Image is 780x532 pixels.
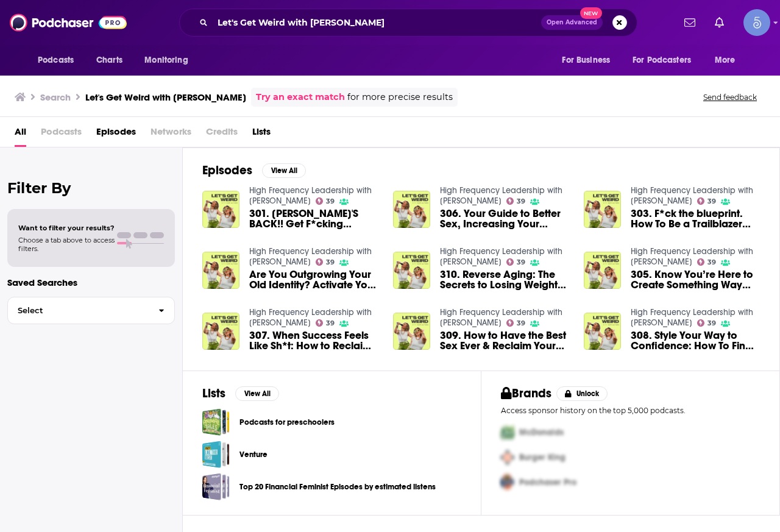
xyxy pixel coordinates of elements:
a: 310. Reverse Aging: The Secrets to Losing Weight and Feeling Younger after 45 ft. Lisa Garrett [440,269,569,290]
img: Second Pro Logo [496,445,519,470]
span: 39 [707,321,716,326]
a: Top 20 Financial Feminist Episodes by estimated listens [202,473,230,500]
span: 39 [326,321,335,326]
img: 305. Know You’re Here to Create Something Way Bigger Than You? Listen to this Story with Shannon ... [584,252,621,289]
a: 303. F*ck the blueprint. How To Be a Trailblazer and Create ONLY What You Can Create [631,208,760,229]
span: McDonalds [519,427,564,438]
span: New [580,7,602,19]
a: 39 [697,258,717,266]
a: Podcasts for preschoolers [239,416,335,429]
span: Charts [96,52,122,69]
a: Venture [202,441,230,468]
a: High Frequency Leadership with Samantha Warren [440,307,562,328]
span: Are You Outgrowing Your Old Identity? Activate Your Fullest Expression & Co-Create Your Vision wi... [249,269,378,290]
span: Choose a tab above to access filters. [18,236,115,253]
a: High Frequency Leadership with Samantha Warren [249,307,372,328]
a: High Frequency Leadership with Samantha Warren [631,185,753,206]
a: 306. Your Guide to Better Sex, Increasing Your Ability to Receive & An Unapologetic Life ft. Dr. ... [440,208,569,229]
img: 308. Style Your Way to Confidence: How To Find Your Authentic Style without Apology ft. Brianna Galm [584,313,621,350]
a: All [15,122,26,147]
button: Unlock [556,386,608,401]
h2: Lists [202,386,225,401]
span: 39 [707,260,716,265]
span: Credits [206,122,238,147]
span: Want to filter your results? [18,224,115,232]
a: High Frequency Leadership with Samantha Warren [249,246,372,267]
span: For Podcasters [633,52,691,69]
button: View All [235,386,279,401]
a: Podcasts for preschoolers [202,408,230,436]
button: open menu [136,49,204,72]
span: Podchaser Pro [519,477,576,488]
img: 301. SAM'S BACK!! Get F*cking WEIRD, Reclaim Your Truth & Join The GREEN ROOM [202,191,239,228]
img: User Profile [743,9,770,36]
button: Show profile menu [743,9,770,36]
a: 310. Reverse Aging: The Secrets to Losing Weight and Feeling Younger after 45 ft. Lisa Garrett [393,252,430,289]
span: 39 [517,199,525,204]
a: 39 [316,197,335,205]
a: High Frequency Leadership with Samantha Warren [249,185,372,206]
span: More [715,52,736,69]
span: 39 [326,260,335,265]
a: Episodes [96,122,136,147]
h2: Episodes [202,163,252,178]
a: Charts [88,49,130,72]
span: 310. Reverse Aging: The Secrets to Losing Weight and Feeling Younger after 45 ft. [PERSON_NAME] [440,269,569,290]
div: Search podcasts, credits, & more... [179,9,637,37]
input: Search podcasts, credits, & more... [213,13,541,32]
span: 301. [PERSON_NAME]'S BACK!! Get F*cking WEIRD, Reclaim Your Truth & Join The GREEN ROOM [249,208,378,229]
button: View All [262,163,306,178]
a: 308. Style Your Way to Confidence: How To Find Your Authentic Style without Apology ft. Brianna Galm [631,330,760,351]
a: 39 [506,258,526,266]
span: 306. Your Guide to Better Sex, Increasing Your Ability to Receive & An Unapologetic Life ft. [PER... [440,208,569,229]
span: 39 [517,321,525,326]
img: Third Pro Logo [496,470,519,495]
a: 309. How to Have the Best Sex Ever & Reclaim Your Libido with The Libido Fairy, Hannah Johnson [440,330,569,351]
span: Logged in as Spiral5-G1 [743,9,770,36]
a: 39 [697,319,717,327]
a: High Frequency Leadership with Samantha Warren [440,185,562,206]
p: Saved Searches [7,277,175,288]
a: 39 [316,319,335,327]
a: High Frequency Leadership with Samantha Warren [631,246,753,267]
a: Lists [252,122,271,147]
img: 309. How to Have the Best Sex Ever & Reclaim Your Libido with The Libido Fairy, Hannah Johnson [393,313,430,350]
a: ListsView All [202,386,279,401]
a: 307. When Success Feels Like Sh*t: How to Reclaim Your Joy & Creative Power ft. Shawna Poliziani [249,330,378,351]
a: Show notifications dropdown [710,12,729,33]
span: 305. Know You’re Here to Create Something Way Bigger Than You? Listen to this Story with [PERSON_... [631,269,760,290]
img: Podchaser - Follow, Share and Rate Podcasts [10,11,127,34]
span: Select [8,307,149,314]
span: Networks [151,122,191,147]
span: Burger King [519,452,565,463]
a: Venture [239,448,268,461]
span: Open Advanced [547,20,597,26]
button: open menu [553,49,625,72]
img: 306. Your Guide to Better Sex, Increasing Your Ability to Receive & An Unapologetic Life ft. Dr. ... [393,191,430,228]
h2: Brands [501,386,551,401]
span: For Business [562,52,610,69]
span: for more precise results [347,90,453,104]
a: 301. SAM'S BACK!! Get F*cking WEIRD, Reclaim Your Truth & Join The GREEN ROOM [249,208,378,229]
button: Send feedback [700,92,760,102]
button: open menu [29,49,90,72]
span: 39 [707,199,716,204]
a: High Frequency Leadership with Samantha Warren [631,307,753,328]
a: Try an exact match [256,90,345,104]
img: 307. When Success Feels Like Sh*t: How to Reclaim Your Joy & Creative Power ft. Shawna Poliziani [202,313,239,350]
span: Monitoring [144,52,188,69]
img: Are You Outgrowing Your Old Identity? Activate Your Fullest Expression & Co-Create Your Vision wi... [202,252,239,289]
a: High Frequency Leadership with Samantha Warren [440,246,562,267]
